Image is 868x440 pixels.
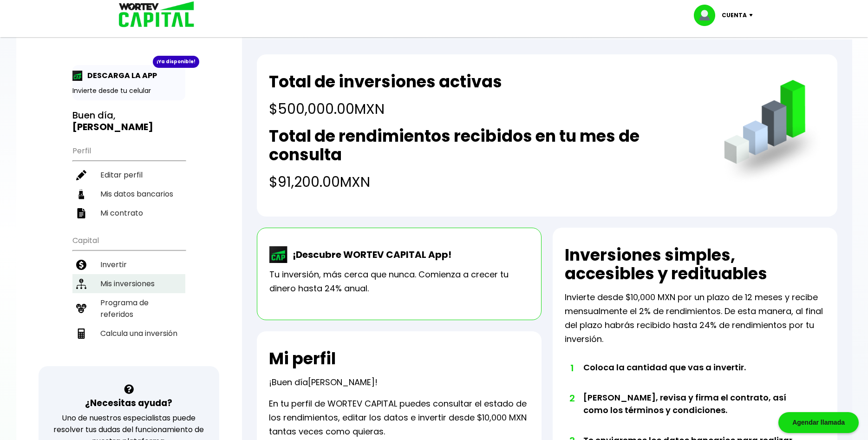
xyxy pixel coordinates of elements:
[83,70,157,81] p: DESCARGA LA APP
[569,361,574,375] span: 1
[694,5,722,26] img: profile-image
[747,14,759,17] img: icon-down
[269,127,705,164] h2: Total de rendimientos recibidos en tu mes de consulta
[269,99,502,119] h4: $500,000.00 MXN
[583,391,799,434] li: [PERSON_NAME], revisa y firma el contrato, así como los términos y condiciones.
[72,204,185,223] a: Mi contrato
[269,397,529,439] p: En tu perfil de WORTEV CAPITAL puedes consultar el estado de los rendimientos, editar los datos e...
[72,324,185,343] a: Calcula una inversión
[565,246,825,283] h2: Inversiones simples, accesibles y redituables
[72,230,185,366] ul: Capital
[269,375,378,389] p: ¡Buen día !
[72,110,185,133] h3: Buen día,
[308,376,375,388] span: [PERSON_NAME]
[269,246,288,263] img: wortev-capital-app-icon
[565,290,825,346] p: Invierte desde $10,000 MXN por un plazo de 12 meses y recibe mensualmente el 2% de rendimientos. ...
[569,391,574,405] span: 2
[269,268,529,296] p: Tu inversión, más cerca que nunca. Comienza a crecer tu dinero hasta 24% anual.
[72,140,185,223] ul: Perfil
[76,170,86,180] img: editar-icon.952d3147.svg
[72,255,185,274] a: Invertir
[269,171,705,192] h4: $91,200.00 MXN
[76,208,86,218] img: contrato-icon.f2db500c.svg
[72,120,153,133] b: [PERSON_NAME]
[720,80,825,185] img: grafica.516fef24.png
[72,184,185,204] a: Mis datos bancarios
[72,165,185,184] a: Editar perfil
[76,189,86,199] img: datos-icon.10cf9172.svg
[76,260,86,270] img: invertir-icon.b3b967d7.svg
[85,396,172,410] h3: ¿Necesitas ayuda?
[76,303,86,314] img: recomiendanos-icon.9b8e9327.svg
[72,71,83,81] img: app-icon
[76,279,86,289] img: inversiones-icon.6695dc30.svg
[153,56,199,68] div: ¡Ya disponible!
[722,8,747,22] p: Cuenta
[72,274,185,293] a: Mis inversiones
[72,86,185,96] p: Invierte desde tu celular
[583,361,799,391] li: Coloca la cantidad que vas a invertir.
[778,412,859,433] div: Agendar llamada
[76,328,86,339] img: calculadora-icon.17d418c4.svg
[288,248,451,262] p: ¡Descubre WORTEV CAPITAL App!
[269,72,502,91] h2: Total de inversiones activas
[269,349,336,368] h2: Mi perfil
[72,293,185,324] a: Programa de referidos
